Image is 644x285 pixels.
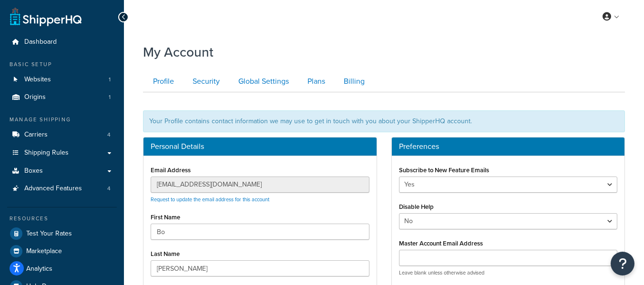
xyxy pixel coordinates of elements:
[399,269,618,276] p: Leave blank unless otherwise advised
[7,60,117,69] div: Basic Setup
[7,260,117,277] a: Analytics
[7,126,117,144] li: Carriers
[7,71,117,88] li: Websites
[151,250,180,257] label: Last Name
[24,185,82,193] span: Advanced Features
[399,240,483,247] label: Master Account Email Address
[7,88,117,106] a: Origins 1
[183,71,227,92] a: Security
[7,215,117,223] div: Resources
[7,88,117,106] li: Origins
[7,180,117,197] li: Advanced Features
[151,167,191,174] label: Email Address
[399,203,434,210] label: Disable Help
[143,43,214,61] h1: My Account
[143,110,625,132] div: Your Profile contains contact information we may use to get in touch with you about your ShipperH...
[24,131,48,139] span: Carriers
[24,38,57,46] span: Dashboard
[228,71,296,92] a: Global Settings
[151,214,180,221] label: First Name
[26,230,72,238] span: Test Your Rates
[611,252,634,275] button: Open Resource Center
[107,185,111,193] span: 4
[7,162,117,180] a: Boxes
[7,71,117,88] a: Websites 1
[24,167,43,175] span: Boxes
[26,265,52,273] span: Analytics
[297,71,333,92] a: Plans
[109,76,111,84] span: 1
[7,243,117,260] a: Marketplace
[7,144,117,162] a: Shipping Rules
[24,149,69,157] span: Shipping Rules
[151,142,369,151] h3: Personal Details
[399,167,489,174] label: Subscribe to New Feature Emails
[10,7,82,26] a: ShipperHQ Home
[109,93,111,101] span: 1
[7,116,117,124] div: Manage Shipping
[107,131,111,139] span: 4
[24,76,51,84] span: Websites
[143,71,182,92] a: Profile
[399,142,618,151] h3: Preferences
[7,33,117,51] a: Dashboard
[151,196,269,203] a: Request to update the email address for this account
[334,71,372,92] a: Billing
[7,225,117,242] a: Test Your Rates
[7,126,117,144] a: Carriers 4
[26,247,62,256] span: Marketplace
[24,93,46,101] span: Origins
[7,180,117,197] a: Advanced Features 4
